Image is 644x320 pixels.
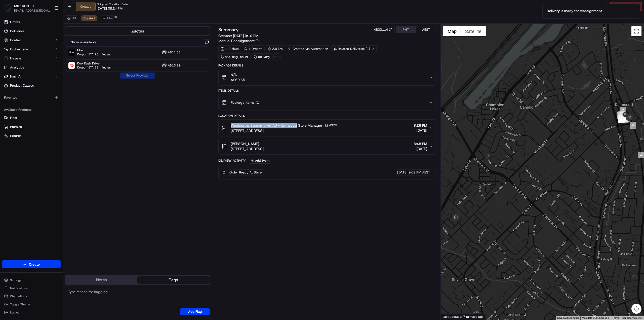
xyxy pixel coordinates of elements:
span: [PERSON_NAME] [231,141,259,146]
span: Log out [10,310,20,314]
span: 8:28 PM [414,123,427,128]
button: Woolworths Supermarket AU - Kelmscott Store Manager4325[STREET_ADDRESS]8:28 PM[DATE] [219,120,436,136]
div: has_bag_count [218,53,251,60]
div: 12 [617,112,624,119]
button: Fleet [2,114,61,122]
button: Add Flag [180,308,210,315]
span: Manual Reassignment [218,38,255,43]
span: [DATE] [414,146,427,151]
div: Location Details [218,114,436,118]
button: Package Items (1) [219,94,436,111]
div: 1 Pickup [218,45,241,52]
span: Chat with us! [10,294,28,298]
button: Settings [2,277,61,284]
button: N/AA$69.65 [219,69,436,85]
span: [DATE] 08:24 PM [97,6,123,11]
span: [DATE] [414,128,427,133]
button: Uber [100,15,116,21]
a: Orders [2,18,61,26]
span: Nash AI [10,74,21,79]
span: Settings [10,278,21,282]
button: Quotes [65,27,210,35]
div: 3.9 km [266,45,285,52]
span: Uber [107,16,114,20]
button: Create [2,260,61,268]
span: Dropoff ETA 28 minutes [77,52,111,56]
button: Orchestrate [2,45,61,53]
a: Returns [4,134,59,138]
span: Notifications [10,286,28,290]
div: 1 Dropoff [242,45,265,52]
span: Dropoff ETA 38 minutes [77,65,111,69]
span: Original Creation Date [97,2,128,6]
span: Create [29,262,40,267]
div: 11 [618,111,625,118]
span: Map data ©2025 Google [582,316,609,319]
h3: Summary [218,27,239,32]
label: Show unavailable [71,40,96,45]
a: Terms (opens in new tab) [612,316,619,319]
span: A$69.65 [231,77,245,82]
div: Favorites [2,94,61,102]
a: Deliveries [2,27,61,35]
a: Report a map error [622,316,642,319]
span: Control [10,38,21,43]
button: 4803114 [374,27,392,32]
div: Available Products [2,106,61,114]
span: 8:48 PM [414,141,427,146]
button: [PERSON_NAME][STREET_ADDRESS]8:48 PM[DATE] [219,138,436,154]
a: Analytics [2,63,61,72]
div: Related Deliveries (1) [331,45,377,52]
button: Keyboard shortcuts [557,316,579,320]
span: A$11.88 [168,50,181,54]
span: Woolworths Supermarket AU - Kelmscott Store Manager [231,123,322,128]
span: 4325 [329,123,337,127]
button: Toggle fullscreen view [631,26,641,36]
div: Last Updated: 7 minutes ago [441,313,486,320]
span: N/A [231,72,245,77]
button: Promise [2,123,61,131]
button: [EMAIL_ADDRESS][DOMAIN_NAME] [14,9,50,13]
div: Delivery Activity [218,159,246,163]
img: Uber [68,49,75,56]
span: Analytics [10,65,24,70]
span: [DATE] 9:10 PM [233,33,258,38]
a: Product Catalog [2,82,61,90]
span: Created: [218,33,258,38]
button: Flags [137,276,209,284]
button: Returns [2,132,61,140]
button: AEST [416,26,436,33]
div: 18 [622,116,628,122]
button: Manual Reassignment [218,38,259,43]
span: Engage [10,56,21,61]
button: Chat with us! [2,293,61,300]
span: [STREET_ADDRESS] [231,146,264,151]
div: 2 [620,107,626,113]
img: Google [442,313,459,320]
button: Show satellite imagery [461,26,486,36]
span: Uber [77,48,111,52]
span: Created [84,16,95,20]
span: Order Ready At Store [229,170,262,175]
a: Created via Automation [286,45,330,52]
div: delivery [252,53,272,60]
div: 15 [618,116,625,123]
a: Promise [4,125,59,129]
span: DoorDash Drive [77,61,111,65]
span: Package Items ( 1 ) [231,100,260,105]
button: Notes [65,276,137,284]
button: MILKRUN [14,4,29,9]
button: Engage [2,54,61,62]
span: [DATE] [397,170,408,175]
button: A$13.19 [162,63,181,68]
button: Nash AI [2,73,61,81]
button: MILKRUNMILKRUN[EMAIL_ADDRESS][DOMAIN_NAME] [2,2,52,14]
span: [STREET_ADDRESS] [231,128,339,133]
span: Promise [10,125,22,129]
button: PHT [396,26,416,33]
span: Deliveries [10,29,24,33]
